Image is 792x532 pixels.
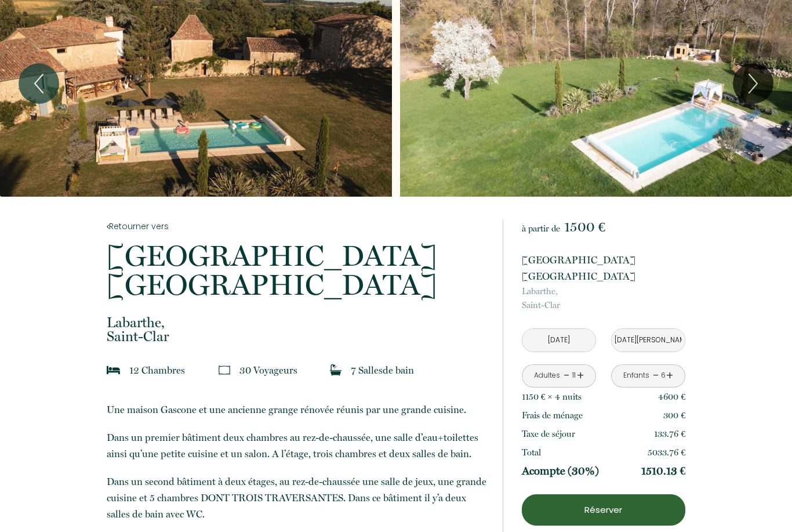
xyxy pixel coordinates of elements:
p: Dans un second bâtiment à deux étages, au rez-de-chaussée une salle de jeux, une grande cuisine e... [107,473,487,522]
img: guests [219,364,230,376]
a: + [577,367,584,385]
p: 7 Salle de bain [351,362,414,378]
p: 4600 € [658,390,685,404]
p: 12 Chambre [129,362,185,378]
p: [GEOGRAPHIC_DATA] [GEOGRAPHIC_DATA] [107,241,487,299]
span: s [181,364,185,376]
button: Next [733,63,773,104]
p: 1150 € × 4 nuit [522,390,582,404]
p: Saint-Clar [107,316,487,343]
a: - [564,367,570,385]
button: Réserver [522,494,685,526]
span: s [293,364,297,376]
p: 5033.76 € [648,446,685,459]
p: Réserver [526,503,681,517]
span: à partir de [522,223,560,234]
input: Arrivée [522,329,595,352]
p: Saint-Clar [522,284,685,312]
p: 300 € [663,408,685,422]
span: Labarthe, [522,284,685,298]
a: - [653,367,659,385]
div: 11 [571,370,576,381]
p: Une maison Gascone et une ancienne grange rénovée réunis par une grande cuisine. [107,401,487,418]
span: s [578,392,582,402]
p: 1510.13 € [641,464,685,478]
div: Adultes [534,370,560,381]
input: Départ [612,329,685,352]
p: 133.76 € [654,427,685,441]
p: Taxe de séjour [522,427,575,441]
span: s [379,364,383,376]
p: 30 Voyageur [239,362,297,378]
p: Dans un premier bâtiment deux chambres au rez-de-chaussée, une salle d’eau+toilettes ainsi qu’une... [107,429,487,462]
p: Total [522,446,541,459]
span: 1500 € [564,219,605,235]
button: Previous [19,63,59,104]
span: Labarthe, [107,316,487,330]
a: + [666,367,673,385]
p: Frais de ménage [522,408,583,422]
p: Acompte (30%) [522,464,599,478]
p: [GEOGRAPHIC_DATA] [GEOGRAPHIC_DATA] [522,252,685,284]
div: Enfants [623,370,649,381]
a: Retourner vers [107,220,487,233]
div: 6 [660,370,666,381]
